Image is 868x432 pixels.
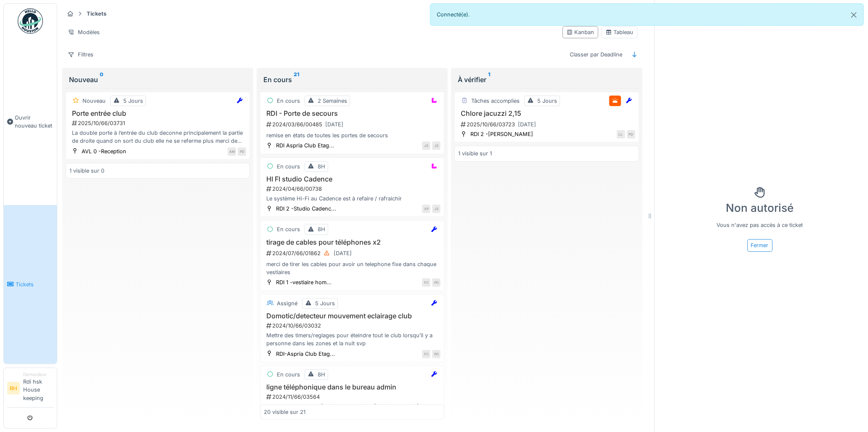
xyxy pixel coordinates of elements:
div: Le système Hi-Fi au Cadence est à refaire / rafraichir [264,195,441,203]
div: XP [422,205,430,213]
div: Classer par Deadline [566,48,626,61]
div: 1 visible sur 0 [69,167,104,175]
div: 8H [318,371,325,379]
div: 2024/03/66/00485 [265,119,441,130]
div: 5 Jours [537,97,557,105]
sup: 1 [488,75,490,85]
div: PD [432,278,441,287]
div: PD [432,350,441,358]
li: Rdi hsk House keeping [23,371,53,405]
h3: ligne téléphonique dans le bureau admin [264,383,441,391]
div: 2024/10/66/03032 [265,322,441,330]
div: En cours [277,371,300,379]
span: Ouvrir nouveau ticket [15,114,53,130]
sup: 21 [294,75,299,85]
div: JS [422,141,430,150]
div: La double porte à l’entrée du club deconne principalement la partie de droite quand on sort du cl... [69,129,246,145]
div: En cours [277,163,300,171]
div: 5 Jours [123,97,143,105]
div: Comme discuté avec [PERSON_NAME] et [PERSON_NAME], pourriez vous tirer une 2e ligne téléphonique ... [264,403,441,419]
img: Badge_color-CXgf-gQk.svg [18,8,43,34]
strong: Tickets [83,10,110,18]
div: JS [432,141,441,150]
div: FC [422,278,430,287]
div: Tâches accomplies [471,97,520,105]
h3: tirage de cables pour téléphones x2 [264,238,441,246]
div: 2 Semaines [318,97,347,105]
div: Demandeur [23,371,53,378]
div: Filtres [64,48,97,61]
div: En cours [277,225,300,233]
div: Nouveau [69,75,247,85]
div: Kanban [566,28,595,36]
a: RH DemandeurRdi hsk House keeping [7,371,53,408]
div: RDI 2 -Studio Cadenc... [276,205,336,213]
div: En cours [263,75,441,85]
div: Connecté(e). [430,3,864,26]
a: Tickets [4,205,57,364]
div: PD [238,147,246,156]
div: AM [228,147,236,156]
div: Tableau [605,28,634,36]
div: 8H [318,225,325,233]
div: En cours [277,97,300,105]
div: 2024/11/66/03564 [265,393,441,401]
p: Vous n'avez pas accès à ce ticket [717,221,803,229]
div: 2024/04/66/00738 [265,185,441,193]
div: 2025/10/66/03723 [460,119,635,130]
div: FC [422,350,430,358]
div: PD [627,130,635,139]
div: JS [432,205,441,213]
span: Tickets [16,280,53,288]
div: 2024/07/66/01862 [265,248,441,259]
div: AVL 0 -Reception [82,147,126,155]
h3: Porte entrée club [69,109,246,117]
div: RDI-Aspria Club Etag... [276,350,335,358]
div: [DATE] [334,249,352,257]
div: RDI 1 -vestiaire hom... [276,278,332,286]
div: Modèles [64,26,104,38]
h3: Chlore jacuzzi 2,15 [458,109,635,117]
div: Assigné [277,299,297,307]
div: Mettre des timers/reglages pour éteindre tout le club lorsqu’il y a personne dans les zones et la... [264,331,441,347]
div: [DATE] [325,120,343,128]
div: 20 visible sur 21 [264,408,305,416]
h3: HI FI studio Cadence [264,175,441,183]
div: merci de tirer les cables pour avoir un telephone fixe dans chaque vestiaires [264,260,441,276]
div: [DATE] [518,120,536,128]
h3: RDI - Porte de secours [264,109,441,117]
h3: Non autorisé [726,201,794,214]
div: 5 Jours [315,299,335,307]
li: RH [7,382,20,395]
div: 8H [318,163,325,171]
div: LL [617,130,625,139]
div: 1 visible sur 1 [458,149,492,157]
div: 2025/10/66/03731 [71,119,246,127]
div: Fermer [747,239,772,251]
sup: 0 [100,75,104,85]
a: Ouvrir nouveau ticket [4,38,57,205]
div: remise en états de toutes les portes de secours [264,131,441,139]
div: RDI 2 -[PERSON_NAME] [470,130,533,138]
h3: Domotic/detecteur mouvement eclairage club [264,312,441,320]
div: RDI Aspria Club Etag... [276,141,334,149]
div: À vérifier [458,75,635,85]
div: Nouveau [82,97,106,105]
button: Close [844,4,863,26]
